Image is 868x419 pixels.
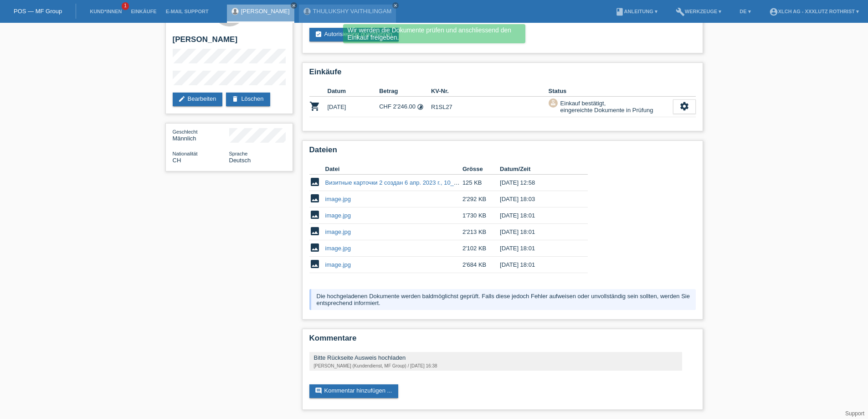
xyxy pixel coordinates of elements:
td: 125 KB [462,175,500,191]
span: Schweiz [173,157,181,164]
a: image.jpg [325,245,351,252]
a: DE ▾ [735,9,755,14]
i: image [309,226,320,237]
div: Männlich [173,128,229,142]
div: Bitte Rückseite Ausweis hochladen [314,354,678,361]
a: buildWerkzeuge ▾ [671,9,726,14]
a: THULUKSHY VAITHILINGAM [313,8,392,15]
a: image.jpg [325,212,351,219]
a: deleteLöschen [226,93,270,106]
a: image.jpg [325,261,351,268]
td: [DATE] 18:01 [500,240,575,257]
i: image [309,259,320,269]
td: 2'213 KB [462,224,500,240]
span: 1 [122,2,129,10]
i: image [309,209,320,220]
td: 2'292 KB [462,191,500,207]
i: POSP00028084 [309,101,320,112]
div: Die hochgeladenen Dokumente werden baldmöglichst geprüft. Falls diese jedoch Fehler aufweisen ode... [309,289,696,310]
th: Grösse [462,164,500,175]
a: [PERSON_NAME] [241,8,290,15]
a: commentKommentar hinzufügen ... [309,384,399,398]
th: KV-Nr. [431,86,549,97]
span: Nationalität [173,151,198,156]
h2: Einkäufe [309,67,696,81]
td: R1SL27 [431,97,549,117]
a: close [392,2,399,9]
i: comment [315,387,322,394]
td: CHF 2'246.00 [379,97,431,117]
span: Deutsch [229,157,251,164]
a: account_circleXLCH AG - XXXLutz Rothrist ▾ [765,9,863,14]
i: settings [679,101,689,111]
td: [DATE] 18:01 [500,224,575,240]
a: close [291,2,297,9]
th: Betrag [379,86,431,97]
i: delete [231,95,239,103]
td: [DATE] 18:03 [500,191,575,207]
a: POS — MF Group [14,8,62,15]
td: [DATE] 18:01 [500,207,575,224]
td: [DATE] 12:58 [500,175,575,191]
td: 2'102 KB [462,240,500,257]
div: Wir werden die Dokumente prüfen und anschliessend den Einkauf freigeben. [343,24,525,43]
span: Sprache [229,151,248,156]
i: book [615,7,624,16]
a: editBearbeiten [173,93,223,106]
a: E-Mail Support [161,9,213,14]
i: approval [550,99,556,106]
a: Kund*innen [85,9,126,14]
i: image [309,193,320,204]
a: Support [845,410,864,417]
td: [DATE] 18:01 [500,257,575,273]
i: Fixe Raten - Zinsübernahme durch Kunde (6 Raten) [417,103,424,110]
th: Status [549,86,673,97]
a: bookAnleitung ▾ [611,9,662,14]
a: image.jpg [325,228,351,235]
h2: [PERSON_NAME] [173,35,286,49]
i: image [309,176,320,187]
a: Einkäufe [126,9,161,14]
th: Datum [328,86,380,97]
i: close [292,3,296,8]
span: Geschlecht [173,129,198,134]
h2: Kommentare [309,334,696,347]
i: image [309,242,320,253]
a: image.jpg [325,196,351,202]
a: Визитные карточки 2 создан 6 апр. 2023 г., 10_54_49.png [325,179,482,186]
th: Datum/Zeit [500,164,575,175]
h2: Dateien [309,145,696,159]
i: close [393,3,398,8]
td: [DATE] [328,97,380,117]
th: Datei [325,164,462,175]
i: build [676,7,685,16]
div: Einkauf bestätigt, eingereichte Dokumente in Prüfung [558,98,653,115]
i: account_circle [769,7,778,16]
td: 2'684 KB [462,257,500,273]
td: 1'730 KB [462,207,500,224]
div: [PERSON_NAME] (Kundendienst, MF Group) / [DATE] 16:38 [314,363,678,368]
i: edit [178,95,185,103]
